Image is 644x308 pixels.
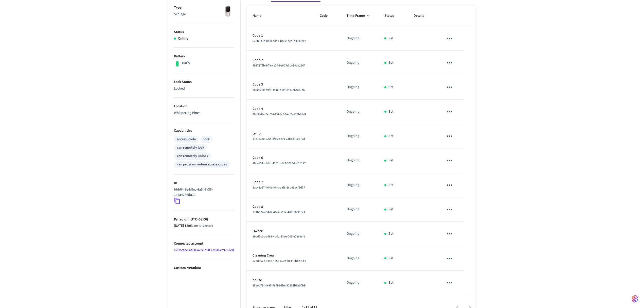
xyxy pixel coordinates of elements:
p: Set [388,36,393,41]
p: Code 3 [253,82,308,87]
p: Set [388,84,393,90]
td: Ongoing [341,173,378,197]
p: Schlage [174,12,234,17]
span: 08806260-c9f5-4b1e-b1ef-8441e6aa71e6 [253,88,305,92]
p: Code 7 [253,180,308,185]
td: Ongoing [341,51,378,75]
span: Details [414,12,431,20]
p: Owner [253,229,308,234]
span: 20d394fe-7ab2-4004-9c10-4b2ad79b06d4 [253,112,306,116]
span: 85eed79f-0e95-480f-99be-92953b6eb0b9 [253,283,306,288]
table: sticky table [246,6,476,295]
span: Status [384,12,401,20]
span: Name [253,12,268,20]
p: Battery [174,54,234,59]
span: UTC+08:00 [199,224,213,228]
p: house [253,278,308,283]
td: Ongoing [341,246,378,271]
td: Ongoing [341,75,378,99]
p: Set [388,158,393,163]
p: bbb64f8e-b8ec-4a6f-8a38-1a4a4286da1a [174,187,232,198]
p: Code 1 [253,33,308,38]
p: Locked [174,86,234,91]
p: Location [174,104,234,109]
td: Ongoing [341,222,378,246]
div: access_code [177,137,196,142]
p: Capabilities [174,128,234,133]
span: 16bef60c-1dfd-4131-b673-9323dd516122 [253,161,306,165]
span: 47c743ce-227f-4f16-ae99-2abcd70e572d [253,137,305,141]
img: SeamLogoGradient.69752ec5.svg [632,295,638,303]
p: Code 4 [253,106,308,112]
p: Cleaning Crew [253,253,308,258]
p: ID [174,181,234,186]
td: Ongoing [341,26,378,51]
p: Custom Metadata [174,265,234,271]
p: Code 6 [253,155,308,161]
td: Ongoing [341,271,378,295]
td: Ongoing [341,148,378,173]
td: Ongoing [341,124,378,148]
span: 824d662c-9498-4656-a92c-be145bbe40f4 [253,259,306,263]
td: Ongoing [341,100,378,124]
p: Code 2 [253,58,308,63]
div: can program online access codes [177,162,227,167]
p: Set [388,133,393,139]
p: Connected account [174,241,234,246]
p: Whispering Pines [174,110,234,116]
div: can remotely unlock [177,153,208,159]
span: 622b8b1c-0f68-48d4-bd3c-4ca144049e02 [253,39,306,43]
p: Set [388,231,393,236]
div: Asia/Singapore [174,223,213,229]
span: 89cd7c1c-a462-4dd1-83ae-046fe0869ef1 [253,234,305,239]
a: e79bcace-4a00-42f7-b903-d046cc9752ed [174,248,234,253]
p: temp [253,131,308,136]
p: Lock Status [174,79,234,85]
p: Type [174,5,234,10]
p: Set [388,207,393,212]
div: lock [203,137,210,142]
p: Code 8 [253,204,308,210]
span: Time Frame [347,12,371,20]
p: Set [388,280,393,285]
p: Set [388,109,393,114]
p: Set [388,256,393,261]
p: Online [178,36,188,41]
div: can remotely lock [177,145,204,150]
p: Set [388,60,393,65]
p: Status [174,29,234,35]
span: Code [320,12,334,20]
p: Set [388,182,393,188]
td: Ongoing [341,197,378,222]
span: 5ac42a27-4648-404c-aaf6-2cb46bcf2d37 [253,185,305,190]
p: Paired on [174,217,234,222]
img: Yale Assure Touchscreen Wifi Smart Lock, Satin Nickel, Front [222,5,234,18]
p: 100% [182,60,190,66]
span: 771b87ae-34d7-41c7-a11a-4dfd680f18c1 [253,210,305,214]
span: 5927375b-bffa-4e34-9a60-b3b089da196f [253,63,305,68]
span: ( UTC+08:00 ) [188,217,208,222]
span: [DATE] 12:03 am [174,223,198,229]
